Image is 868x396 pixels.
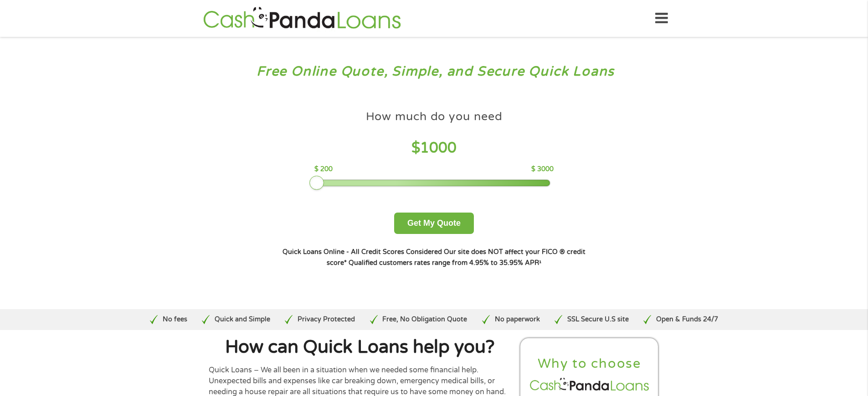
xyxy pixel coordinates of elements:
p: Open & Funds 24/7 [656,315,718,325]
img: GetLoanNow Logo [200,5,404,31]
strong: Our site does NOT affect your FICO ® credit score* [327,248,586,267]
p: Privacy Protected [298,315,355,325]
h4: How much do you need [366,109,503,124]
button: Get My Quote [394,213,474,234]
span: 1000 [420,139,457,157]
p: Free, No Obligation Quote [382,315,467,325]
p: $ 200 [314,164,333,174]
p: Quick and Simple [215,315,270,325]
h3: Free Online Quote, Simple, and Secure Quick Loans [26,63,842,80]
strong: Qualified customers rates range from 4.95% to 35.95% APR¹ [349,259,541,267]
h1: How can Quick Loans help you? [209,338,511,356]
h4: $ [314,139,554,157]
strong: Quick Loans Online - All Credit Scores Considered [282,248,442,256]
p: No fees [163,315,187,325]
p: SSL Secure U.S site [567,315,629,325]
p: $ 3000 [531,164,554,174]
p: No paperwork [495,315,540,325]
h2: Why to choose [528,355,651,372]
